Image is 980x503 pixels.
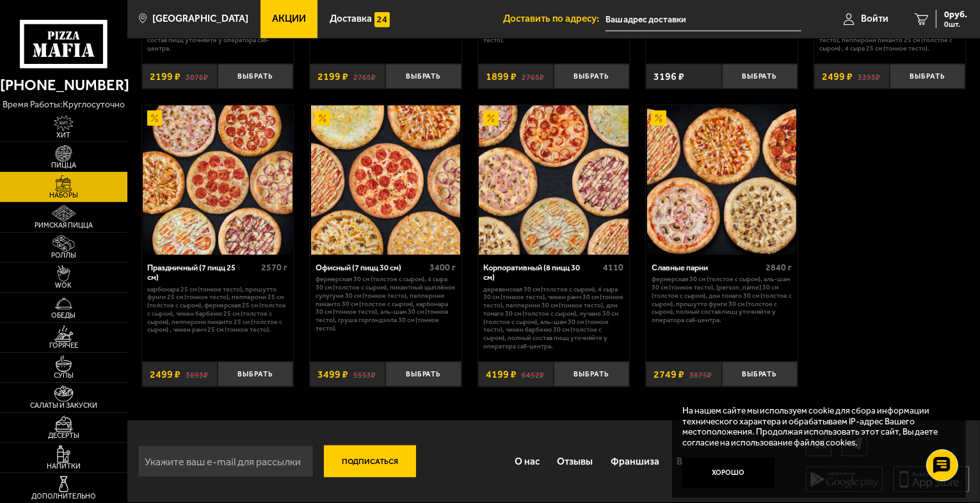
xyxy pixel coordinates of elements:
a: Отзывы [549,445,602,478]
div: Праздничный (7 пицц 25 см) [147,263,258,282]
s: 3393 ₽ [858,72,880,82]
div: Офисный (7 пицц 30 см) [316,263,426,272]
span: Доставка [330,14,372,24]
span: 3196 ₽ [654,72,684,82]
span: 4110 [604,262,624,273]
img: Славные парни [647,105,797,255]
p: Деревенская 30 см (толстое с сыром), 4 сыра 30 см (тонкое тесто), Чикен Ранч 30 см (тонкое тесто)... [483,286,623,351]
span: 2840 г [766,262,792,273]
span: 1899 ₽ [486,72,517,82]
button: Подписаться [324,445,416,477]
button: Выбрать [554,362,629,387]
span: Войти [861,14,888,24]
img: Праздничный (7 пицц 25 см) [143,105,293,255]
img: Акционный [483,111,499,126]
a: Франшиза [602,445,668,478]
div: Корпоративный (8 пицц 30 см) [483,263,600,282]
span: 4199 ₽ [486,369,517,380]
button: Выбрать [722,64,798,89]
span: 3400 г [430,262,456,273]
button: Выбрать [890,64,965,89]
span: 2499 ₽ [822,72,853,82]
span: 2199 ₽ [150,72,181,82]
span: 2499 ₽ [150,369,181,380]
s: 6452 ₽ [522,369,544,380]
p: Карбонара 25 см (тонкое тесто), Прошутто Фунги 25 см (тонкое тесто), Пепперони 25 см (толстое с с... [147,286,287,335]
a: АкционныйСлавные парни [646,105,798,255]
button: Выбрать [385,64,461,89]
button: Выбрать [218,362,293,387]
span: 2570 г [261,262,287,273]
a: АкционныйКорпоративный (8 пицц 30 см) [478,105,630,255]
button: Выбрать [722,362,798,387]
span: Доставить по адресу: [503,14,606,24]
img: Акционный [147,111,163,126]
s: 2765 ₽ [353,72,376,82]
img: Офисный (7 пицц 30 см) [311,105,461,255]
img: 15daf4d41897b9f0e9f617042186c801.svg [374,12,390,27]
span: 0 шт. [944,20,967,28]
s: 3875 ₽ [689,369,712,380]
button: Выбрать [385,362,461,387]
span: 2749 ₽ [654,369,684,380]
s: 3076 ₽ [186,72,208,82]
p: Фермерская 30 см (толстое с сыром), 4 сыра 30 см (толстое с сыром), Пикантный цыплёнок сулугуни 3... [316,275,456,332]
p: На нашем сайте мы используем cookie для сбора информации технического характера и обрабатываем IP... [682,405,948,447]
a: АкционныйПраздничный (7 пицц 25 см) [142,105,294,255]
a: Вакансии [668,445,729,478]
a: АкционныйОфисный (7 пицц 30 см) [310,105,462,255]
button: Выбрать [218,64,293,89]
span: 3499 ₽ [317,369,348,380]
s: 5553 ₽ [353,369,376,380]
img: Корпоративный (8 пицц 30 см) [479,105,629,255]
button: Хорошо [682,458,775,488]
a: О нас [506,445,549,478]
img: Акционный [651,111,666,126]
s: 2765 ₽ [522,72,544,82]
p: Фермерская 30 см (толстое с сыром), Аль-Шам 30 см (тонкое тесто), [PERSON_NAME] 30 см (толстое с ... [652,275,792,325]
input: Укажите ваш e-mail для рассылки [138,445,314,477]
span: Акции [272,14,306,24]
span: 0 руб. [944,10,967,19]
img: Акционный [315,111,330,126]
s: 3693 ₽ [186,369,208,380]
input: Ваш адрес доставки [606,8,801,31]
span: 2199 ₽ [317,72,348,82]
div: Славные парни [652,263,762,272]
button: Выбрать [554,64,629,89]
span: [GEOGRAPHIC_DATA] [152,14,248,24]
